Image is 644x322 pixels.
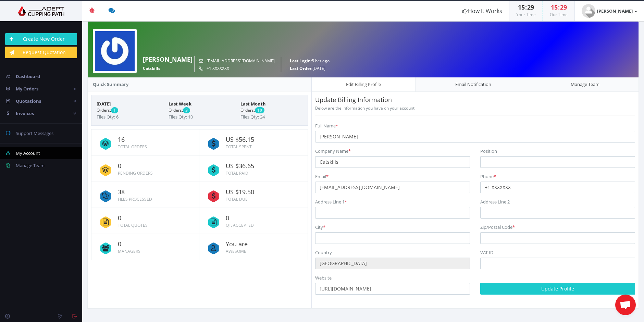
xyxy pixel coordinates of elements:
small: +1 XXXXXXX [199,65,275,72]
span: Manage Team [16,162,45,169]
span: 15 [551,3,558,11]
strong: Last Order: [290,65,312,71]
span: 10 [255,107,264,113]
small: Orders: [97,107,158,113]
p: Update Billing Information [315,95,635,105]
a: 0 QT. Accepted [205,208,302,234]
label: City [315,224,325,231]
span: [DATE] [97,100,158,107]
a: US $36.65 Total Paid [205,156,302,182]
span: 29 [527,3,534,11]
small: Total Spent [226,144,252,150]
strong: [PERSON_NAME] [597,8,633,14]
small: Files Processed [118,196,152,202]
small: Total Quotes [118,222,148,228]
label: Country [315,249,332,256]
strong: Quick Summary [93,81,128,87]
span: My Orders [16,86,38,92]
small: [DATE] [286,65,330,72]
span: : [525,3,527,11]
span: Support Messages [16,130,53,136]
span: US $36.65 [226,163,302,170]
label: Full Name [315,122,338,129]
span: US $19.50 [226,189,302,196]
span: 0 [226,215,302,222]
label: Phone [480,173,496,180]
small: Total Paid [226,170,248,176]
label: Address Line 2 [480,198,510,205]
span: 38 [118,189,194,196]
label: VAT ID [480,249,493,256]
img: Adept Graphics [5,6,77,16]
span: Dashboard [16,73,40,79]
span: US $56.15 [226,136,302,143]
span: 15 [518,3,525,11]
a: Manage Team [531,77,639,92]
span: Last Week [169,100,230,107]
small: Total Due [226,196,248,202]
label: Position [480,148,497,154]
span: Catskills [143,65,160,72]
span: 0 [118,163,194,170]
small: Awesome [226,248,246,254]
a: [PERSON_NAME] [575,1,644,21]
span: : [558,3,560,11]
span: Files Qty: 24 [240,114,265,120]
small: Pending Orders [118,170,153,176]
label: Website [315,274,332,281]
span: Invoices [16,110,34,116]
label: Company Name [315,148,351,154]
a: Edit Billing Profile [311,77,416,92]
strong: Last Login: [290,58,312,64]
small: Total Orders [118,144,147,150]
small: Your Time [516,12,536,17]
span: 0 [118,241,194,248]
small: Below are the information you have on your account [315,105,414,111]
span: 3 [183,107,190,113]
small: 5 hrs ago [286,57,330,65]
span: My Account [16,150,40,156]
a: 0 Pending Orders [97,156,194,182]
small: Our Time [550,12,568,17]
label: Email [315,173,329,180]
label: Address Line 1 [315,198,347,205]
a: You are Awesome [205,234,302,260]
a: 38 Files Processed [97,182,194,208]
small: Managers [118,248,140,254]
small: QT. Accepted [226,222,254,228]
span: Last Month [240,100,302,107]
a: 0 Managers [97,234,194,260]
span: Files Qty: 6 [97,114,119,120]
small: Orders: [169,107,230,113]
a: Open chat [615,295,636,315]
span: 1 [111,107,118,113]
img: user_default.jpg [582,4,595,18]
a: Request Quotation [5,47,77,58]
small: Orders: [240,107,302,113]
button: Update Profile [480,283,635,295]
small: [EMAIL_ADDRESS][DOMAIN_NAME] [199,57,275,65]
span: Quotations [16,98,41,104]
span: You are [226,241,302,248]
strong: [PERSON_NAME] [143,55,193,63]
span: Files Qty: 10 [169,114,193,120]
a: Create New Order [5,33,77,45]
a: US $19.50 Total Due [205,182,302,208]
span: 29 [560,3,567,11]
a: Email Notification [416,77,531,92]
span: 0 [118,215,194,222]
a: 16 Total Orders [97,129,194,155]
input: Phone [480,182,635,193]
a: 0 Total Quotes [97,208,194,234]
a: US $56.15 Total Spent [205,129,302,155]
label: Zip/Postal Code [480,224,515,231]
a: How It Works [456,1,509,21]
span: 16 [118,136,194,143]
